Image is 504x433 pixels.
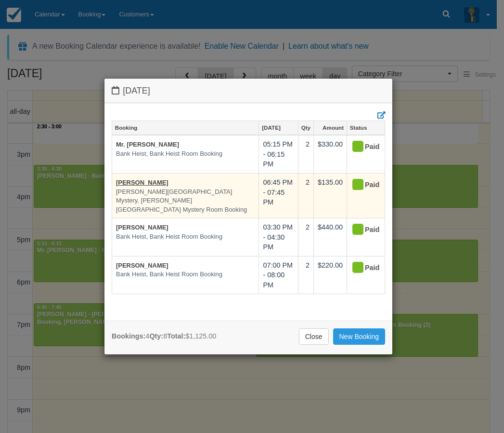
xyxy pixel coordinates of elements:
[313,218,347,257] td: $440.00
[116,149,255,159] em: Bank Heist, Bank Heist Room Booking
[112,331,216,341] div: 4 8 $1,125.00
[259,135,298,173] td: 05:15 PM - 06:15 PM
[259,218,298,257] td: 03:30 PM - 04:30 PM
[347,121,385,135] a: Status
[167,332,185,340] strong: Total:
[314,121,347,135] a: Amount
[116,224,168,231] a: [PERSON_NAME]
[313,256,347,294] td: $220.00
[298,121,313,135] a: Qty
[112,121,258,135] a: Booking
[116,232,255,242] em: Bank Heist, Bank Heist Room Booking
[298,135,313,173] td: 2
[351,177,373,193] div: Paid
[333,328,386,345] a: New Booking
[313,135,347,173] td: $330.00
[313,173,347,218] td: $135.00
[116,262,168,269] a: [PERSON_NAME]
[259,256,298,294] td: 07:00 PM - 08:00 PM
[298,173,313,218] td: 2
[112,332,145,340] strong: Bookings:
[299,328,329,345] a: Close
[149,332,163,340] strong: Qty:
[116,179,168,186] a: [PERSON_NAME]
[112,86,385,96] h4: [DATE]
[259,121,297,135] a: [DATE]
[116,141,179,148] a: Mr. [PERSON_NAME]
[351,222,373,238] div: Paid
[116,188,255,215] em: [PERSON_NAME][GEOGRAPHIC_DATA] Mystery, [PERSON_NAME][GEOGRAPHIC_DATA] Mystery Room Booking
[351,260,373,276] div: Paid
[116,270,255,279] em: Bank Heist, Bank Heist Room Booking
[351,139,373,155] div: Paid
[298,256,313,294] td: 2
[259,173,298,218] td: 06:45 PM - 07:45 PM
[298,218,313,257] td: 2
